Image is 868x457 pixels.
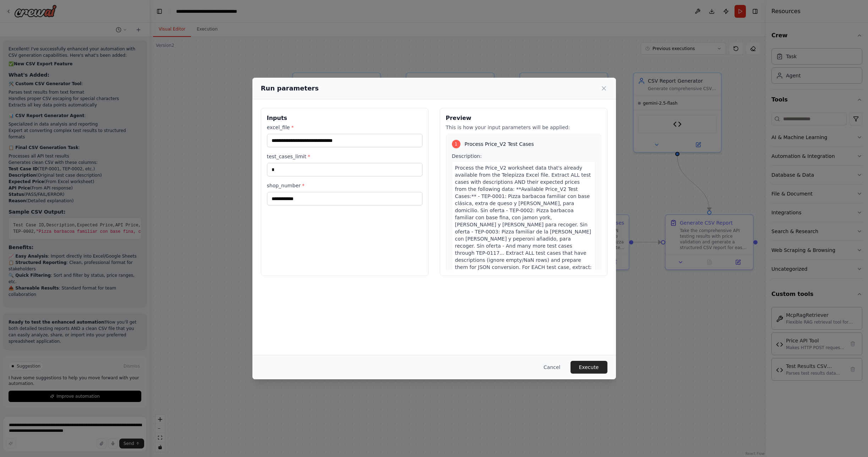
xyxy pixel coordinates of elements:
[267,114,422,122] h3: Inputs
[455,165,592,313] span: Process the Price_V2 worksheet data that's already available from the Telepizza Excel file. Extra...
[452,140,460,148] div: 1
[267,153,422,160] label: test_cases_limit
[465,141,534,148] span: Process Price_V2 Test Cases
[571,361,607,374] button: Execute
[261,83,319,93] h2: Run parameters
[267,182,422,189] label: shop_number
[267,124,422,131] label: excel_file
[446,124,601,131] p: This is how your input parameters will be applied:
[452,153,482,159] span: Description:
[446,114,601,122] h3: Preview
[538,361,566,374] button: Cancel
